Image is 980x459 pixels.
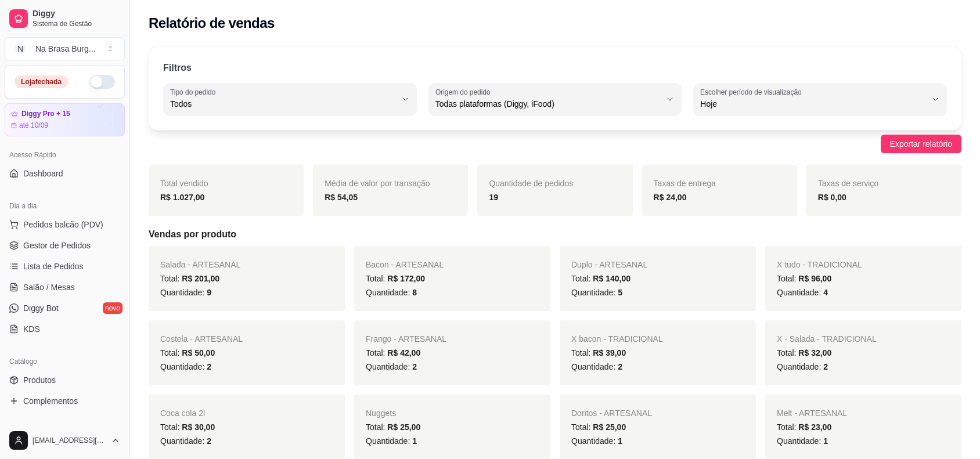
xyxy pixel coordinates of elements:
[618,436,622,446] span: 1
[325,193,358,202] strong: R$ 54,05
[160,193,204,202] strong: R$ 1.027,00
[366,409,396,418] span: Nuggets
[5,320,125,338] a: KDS
[818,193,846,202] strong: R$ 0,00
[19,121,48,130] article: até 10/09
[571,260,647,269] span: Duplo - ARTESANAL
[5,352,125,371] div: Catálogo
[700,87,805,97] label: Escolher período de visualização
[5,146,125,164] div: Acesso Rápido
[207,436,211,446] span: 2
[387,274,425,283] span: R$ 172,00
[412,288,417,297] span: 8
[5,278,125,297] a: Salão / Mesas
[366,288,417,297] span: Quantidade:
[571,274,630,283] span: Total:
[207,288,211,297] span: 9
[5,37,125,60] button: Select a team
[489,179,573,188] span: Quantidade de pedidos
[798,348,831,357] span: R$ 32,00
[823,362,828,371] span: 2
[5,215,125,234] button: Pedidos balcão (PDV)
[654,179,716,188] span: Taxas de entrega
[571,422,626,432] span: Total:
[366,260,444,269] span: Bacon - ARTESANAL
[412,436,417,446] span: 1
[23,374,56,386] span: Produtos
[881,135,961,153] button: Exportar relatório
[593,274,630,283] span: R$ 140,00
[33,19,120,28] span: Sistema de Gestão
[160,362,211,371] span: Quantidade:
[777,274,831,283] span: Total:
[777,288,828,297] span: Quantidade:
[366,436,417,446] span: Quantidade:
[23,219,103,230] span: Pedidos balcão (PDV)
[160,422,215,432] span: Total:
[777,422,831,432] span: Total:
[435,87,494,97] label: Origem do pedido
[33,436,106,445] span: [EMAIL_ADDRESS][DOMAIN_NAME]
[693,83,947,115] button: Escolher período de visualizaçãoHoje
[571,334,663,344] span: X bacon - TRADICIONAL
[366,334,446,344] span: Frango - ARTESANAL
[182,348,215,357] span: R$ 50,00
[160,274,219,283] span: Total:
[489,193,498,202] strong: 19
[5,5,125,32] a: DiggySistema de Gestão
[823,288,828,297] span: 4
[5,371,125,389] a: Produtos
[35,43,96,55] div: Na Brasa Burg ...
[160,334,243,344] span: Costela - ARTESANAL
[823,436,828,446] span: 1
[163,61,192,75] p: Filtros
[366,274,425,283] span: Total:
[387,422,420,432] span: R$ 25,00
[593,348,626,357] span: R$ 39,00
[571,436,622,446] span: Quantidade:
[207,362,211,371] span: 2
[160,348,215,357] span: Total:
[777,436,828,446] span: Quantidade:
[777,260,862,269] span: X tudo - TRADICIONAL
[23,395,78,407] span: Complementos
[366,348,420,357] span: Total:
[428,83,682,115] button: Origem do pedidoTodas plataformas (Diggy, iFood)
[89,75,115,89] button: Alterar Status
[5,164,125,183] a: Dashboard
[23,302,59,314] span: Diggy Bot
[5,427,125,454] button: [EMAIL_ADDRESS][DOMAIN_NAME]
[818,179,878,188] span: Taxas de serviço
[23,323,40,335] span: KDS
[21,110,70,118] article: Diggy Pro + 15
[654,193,687,202] strong: R$ 24,00
[571,409,652,418] span: Doritos - ARTESANAL
[163,83,417,115] button: Tipo do pedidoTodos
[618,362,622,371] span: 2
[160,288,211,297] span: Quantidade:
[15,43,26,55] span: N
[23,168,63,179] span: Dashboard
[23,261,84,272] span: Lista de Pedidos
[160,436,211,446] span: Quantidade:
[149,14,275,32] h2: Relatório de vendas
[170,87,219,97] label: Tipo do pedido
[15,75,68,88] div: Loja fechada
[777,409,847,418] span: Melt - ARTESANAL
[618,288,622,297] span: 5
[160,179,208,188] span: Total vendido
[149,227,961,241] h5: Vendas por produto
[387,348,420,357] span: R$ 42,00
[5,103,125,136] a: Diggy Pro + 15até 10/09
[593,422,626,432] span: R$ 25,00
[366,362,417,371] span: Quantidade:
[23,281,75,293] span: Salão / Mesas
[777,348,831,357] span: Total:
[571,288,622,297] span: Quantidade:
[325,179,430,188] span: Média de valor por transação
[571,348,626,357] span: Total:
[33,9,120,19] span: Diggy
[5,197,125,215] div: Dia a dia
[170,98,396,110] span: Todos
[890,138,952,150] span: Exportar relatório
